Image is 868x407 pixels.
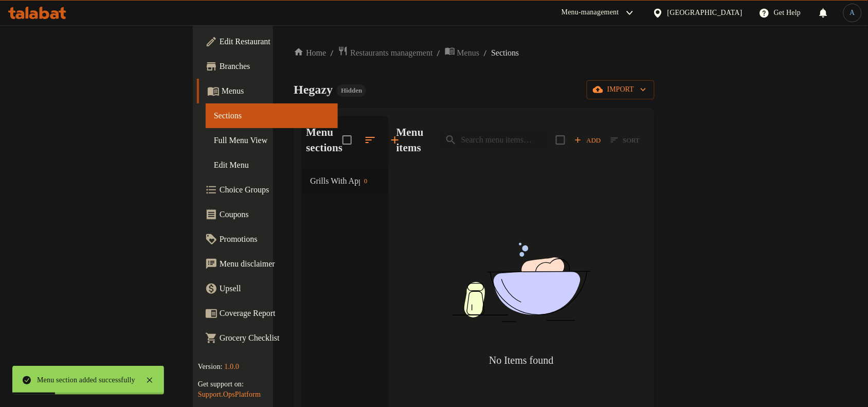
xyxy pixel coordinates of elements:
[360,175,372,187] div: items
[197,252,338,276] a: Menu disclaimer
[587,80,655,99] button: import
[197,79,338,103] a: Menus
[197,301,338,326] a: Coverage Report
[206,153,338,178] a: Edit Menu
[667,7,743,19] div: [GEOGRAPHIC_DATA]
[310,175,360,187] span: Grills With Appetizers And Bread
[595,83,646,96] span: import
[383,128,407,152] button: Add section
[197,29,338,54] a: Edit Restaurant
[350,47,432,59] span: Restaurants management
[220,233,330,245] span: Promotions
[224,363,239,370] span: 1.0.0
[220,208,330,221] span: Coupons
[457,47,480,59] span: Menus
[571,132,604,148] button: Add
[360,176,372,186] span: 0
[562,7,619,19] div: Menu-management
[206,128,338,153] a: Full Menu View
[220,60,330,73] span: Branches
[220,184,330,196] span: Choice Groups
[214,159,330,171] span: Edit Menu
[336,129,358,151] span: Select all sections
[198,391,261,398] a: Support.OpsPlatform
[197,178,338,202] a: Choice Groups
[197,326,338,350] a: Grocery Checklist
[294,46,655,60] nav: breadcrumb
[337,86,366,95] span: Hidden
[220,332,330,344] span: Grocery Checklist
[337,84,366,97] div: Hidden
[37,375,135,386] div: Menu section added successfully
[197,54,338,79] a: Branches
[396,216,646,349] img: dish.svg
[198,363,223,370] span: Version:
[396,125,424,155] h2: Menu items
[222,85,330,97] span: Menus
[358,128,383,152] span: Sort sections
[483,47,487,59] li: /
[220,258,330,270] span: Menu disclaimer
[220,307,330,320] span: Coverage Report
[214,134,330,147] span: Full Menu View
[437,47,441,59] li: /
[206,103,338,128] a: Sections
[302,169,388,193] div: Grills With Appetizers And Bread0
[198,380,244,388] span: Get support on:
[302,165,388,198] nav: Menu sections
[437,131,548,149] input: search
[214,110,330,122] span: Sections
[445,46,480,60] a: Menus
[197,227,338,252] a: Promotions
[491,47,519,59] span: Sections
[197,276,338,301] a: Upsell
[396,352,646,368] h5: No Items found
[220,36,330,48] span: Edit Restaurant
[850,7,855,19] span: A
[604,132,646,148] span: Select section first
[574,134,602,146] span: Add
[220,282,330,295] span: Upsell
[197,202,338,227] a: Coupons
[338,46,432,60] a: Restaurants management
